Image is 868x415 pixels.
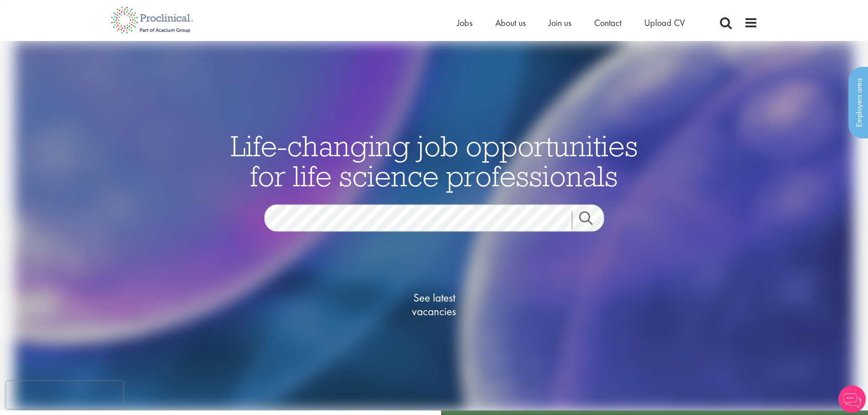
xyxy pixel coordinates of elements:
[389,255,480,355] a: See latestvacancies
[572,211,611,230] a: Job search submit button
[6,381,123,409] iframe: reCAPTCHA
[838,385,866,413] img: Chatbot
[594,17,621,29] a: Contact
[389,291,480,318] span: See latest vacancies
[231,128,638,194] span: Life-changing job opportunities for life science professionals
[549,17,571,29] a: Join us
[495,17,526,29] a: About us
[14,41,854,410] img: candidate home
[644,17,685,29] a: Upload CV
[457,17,473,29] a: Jobs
